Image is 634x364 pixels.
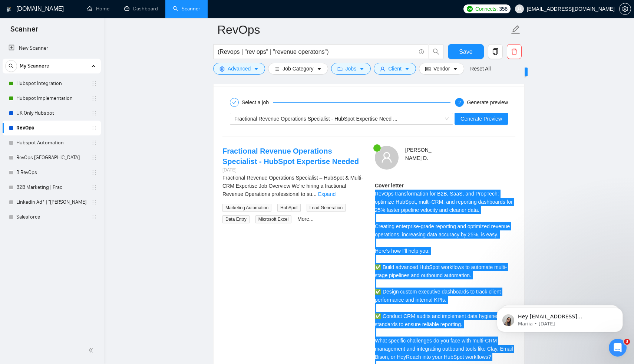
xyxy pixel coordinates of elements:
a: searchScanner [173,6,200,12]
span: Vendor [433,65,450,73]
span: double-left [88,347,96,354]
div: Fractional Revenue Operations Specialist – HubSpot & Multi-CRM Expertise Job Overview We're hirin... [222,174,363,198]
span: Scanner [4,24,44,39]
button: folderJobscaret-down [331,63,371,75]
button: copy [488,44,503,59]
button: search [429,44,443,59]
span: folder [337,66,343,72]
span: Data Entry [222,215,250,223]
span: info-circle [419,49,424,54]
span: caret-down [317,66,322,72]
a: Reset All [470,65,491,73]
span: search [429,48,443,55]
strong: Cover letter [375,183,404,188]
span: holder [91,95,97,101]
span: My Scanners [20,59,49,73]
span: copy [488,48,502,55]
a: Linkedin Ad* | "[PERSON_NAME] [16,195,87,210]
img: logo [6,3,11,15]
div: [DATE] [222,167,363,174]
button: settingAdvancedcaret-down [213,63,265,75]
span: caret-down [254,66,259,72]
button: idcardVendorcaret-down [419,63,464,75]
span: Lead Generation [307,204,346,212]
span: holder [91,110,97,116]
span: Microsoft Excel [255,215,291,223]
a: B2B Marketing | Frac [16,180,87,195]
span: caret-down [453,66,458,72]
a: More... [297,216,314,222]
button: setting [619,3,631,15]
li: New Scanner [3,41,101,56]
a: homeHome [87,6,109,12]
span: holder [91,125,97,131]
span: delete [507,48,521,55]
span: Client [388,65,402,73]
span: idcard [425,66,430,72]
input: Search Freelance Jobs... [218,47,416,56]
a: RevOps [16,121,87,135]
a: setting [619,6,631,12]
span: Advanced [228,65,251,73]
a: Hubspot Implementation [16,91,87,106]
span: [PERSON_NAME] D . [405,147,432,161]
a: Hubspot Integration [16,76,87,91]
span: caret-down [359,66,364,72]
span: holder [91,214,97,220]
span: holder [91,140,97,146]
p: Message from Mariia, sent 1w ago [32,29,128,35]
a: RevOps [GEOGRAPHIC_DATA] - only [16,150,87,165]
span: user [517,6,522,12]
span: setting [620,6,631,12]
span: user [381,151,393,163]
button: barsJob Categorycaret-down [268,63,328,75]
a: Hubspot Automation [16,135,87,150]
span: holder [91,155,97,161]
li: My Scanners [3,59,101,224]
span: edit [511,25,521,35]
a: New Scanner [9,41,95,56]
span: setting [219,66,225,72]
iframe: Intercom notifications message [486,292,634,344]
span: holder [91,199,97,205]
span: holder [91,170,97,176]
span: check [232,100,237,105]
span: Job Category [283,65,313,73]
a: Expand [318,191,336,197]
div: Select a job [242,98,273,107]
span: holder [91,81,97,86]
span: user [380,66,385,72]
span: ... [312,191,317,197]
span: 2 [458,100,461,105]
span: search [6,63,17,69]
span: Save [459,47,472,56]
div: Generate preview [467,98,508,107]
span: holder [91,184,97,190]
span: Marketing Automation [222,204,271,212]
span: Fractional Revenue Operations Specialist - HubSpot Expertise Need ... [234,116,397,122]
span: bars [274,66,280,72]
img: upwork-logo.png [467,6,473,12]
span: Jobs [346,65,357,73]
span: 3 [624,339,630,345]
input: Scanner name... [217,20,509,39]
a: dashboardDashboard [124,6,158,12]
iframe: Intercom live chat [609,339,627,357]
span: 356 [499,5,507,13]
a: UK Only Hubspot [16,106,87,121]
span: Connects: [475,5,498,13]
a: Salesforce [16,210,87,224]
button: userClientcaret-down [374,63,416,75]
span: HubSpot [277,204,301,212]
span: Hey [EMAIL_ADDRESS][DOMAIN_NAME], Looks like your Upwork agency Soroni-Agency-Team ran out of con... [32,22,126,123]
a: B RevOps [16,165,87,180]
span: caret-down [404,66,410,72]
button: Save [448,44,484,59]
a: Fractional Revenue Operations Specialist - HubSpot Expertise Needed [222,147,359,165]
span: Generate Preview [460,115,502,123]
button: delete [507,44,522,59]
span: Fractional Revenue Operations Specialist – HubSpot & Multi-CRM Expertise Job Overview We're hirin... [222,175,363,197]
button: search [5,60,17,72]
